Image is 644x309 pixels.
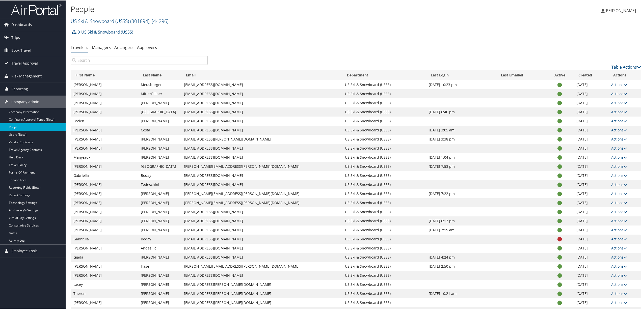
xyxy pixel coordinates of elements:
td: US Ski & Snowboard (USSS) [342,234,426,243]
td: [DATE] [574,80,609,89]
span: Trips [11,31,20,43]
td: [EMAIL_ADDRESS][DOMAIN_NAME] [181,80,342,89]
a: Arrangers [114,44,133,50]
td: [DATE] 6:40 pm [426,107,496,116]
th: First Name: activate to sort column ascending [71,70,138,80]
td: US Ski & Snowboard (USSS) [342,189,426,198]
td: US Ski & Snowboard (USSS) [342,98,426,107]
td: US Ski & Snowboard (USSS) [342,270,426,279]
a: Actions [611,136,627,141]
a: Actions [611,263,627,268]
td: [EMAIL_ADDRESS][DOMAIN_NAME] [181,234,342,243]
th: Department: activate to sort column ascending [342,70,426,80]
td: [EMAIL_ADDRESS][PERSON_NAME][DOMAIN_NAME] [181,134,342,143]
td: Lacey [71,279,138,289]
td: Gabriella [71,234,138,243]
td: US Ski & Snowboard (USSS) [342,198,426,207]
td: [DATE] [574,180,609,189]
a: Actions [611,291,627,295]
td: [DATE] [574,98,609,107]
td: [PERSON_NAME] [138,98,182,107]
td: Andesilic [138,243,182,252]
td: [DATE] [574,243,609,252]
td: [EMAIL_ADDRESS][DOMAIN_NAME] [181,89,342,98]
td: [EMAIL_ADDRESS][DOMAIN_NAME] [181,107,342,116]
span: Employee Tools [11,244,38,257]
td: Hase [138,261,182,270]
td: [DATE] [574,216,609,225]
td: US Ski & Snowboard (USSS) [342,252,426,261]
a: Actions [611,118,627,123]
td: US Ski & Snowboard (USSS) [342,161,426,171]
td: [PERSON_NAME] [71,107,138,116]
td: [DATE] [574,252,609,261]
td: Boday [138,171,182,180]
a: Actions [611,163,627,168]
th: Email: activate to sort column ascending [181,70,342,80]
td: US Ski & Snowboard (USSS) [342,116,426,125]
td: [DATE] [574,125,609,134]
a: Travelers [71,44,88,50]
td: [PERSON_NAME] [71,261,138,270]
a: Table Actions [611,64,641,69]
td: [PERSON_NAME] [71,216,138,225]
td: Tedeschini [138,180,182,189]
a: Approvers [137,44,157,50]
td: US Ski & Snowboard (USSS) [342,89,426,98]
td: Boden [71,116,138,125]
td: [PERSON_NAME] [138,216,182,225]
td: [PERSON_NAME] [138,152,182,161]
input: Search [71,55,208,64]
td: [DATE] [574,270,609,279]
a: US Ski & Snowboard (USSS) [71,17,169,24]
td: [PERSON_NAME] [71,89,138,98]
a: Actions [611,200,627,205]
a: US Ski & Snowboard (USSS) [78,26,133,37]
span: , [ 44296 ] [149,17,169,24]
a: Actions [611,218,627,223]
td: Margeaux [71,152,138,161]
td: [EMAIL_ADDRESS][DOMAIN_NAME] [181,152,342,161]
a: Actions [611,227,627,232]
td: [EMAIL_ADDRESS][DOMAIN_NAME] [181,125,342,134]
td: [PERSON_NAME] [71,80,138,89]
td: US Ski & Snowboard (USSS) [342,289,426,298]
a: Actions [611,209,627,214]
a: Actions [611,154,627,159]
td: [EMAIL_ADDRESS][DOMAIN_NAME] [181,207,342,216]
span: Company Admin [11,95,39,108]
h1: People [71,3,451,14]
td: [DATE] [574,171,609,180]
td: [PERSON_NAME] [71,161,138,171]
td: Giada [71,252,138,261]
td: [DATE] 7:19 am [426,225,496,234]
td: Costa [138,125,182,134]
th: Last Login: activate to sort column ascending [426,70,496,80]
td: [DATE] [574,161,609,171]
td: [DATE] 3:38 pm [426,134,496,143]
a: Actions [611,91,627,96]
td: [DATE] [574,89,609,98]
td: US Ski & Snowboard (USSS) [342,134,426,143]
a: Actions [611,100,627,105]
td: [EMAIL_ADDRESS][DOMAIN_NAME] [181,116,342,125]
td: [DATE] 3:05 am [426,125,496,134]
td: [DATE] [574,198,609,207]
a: Actions [611,127,627,132]
td: [PERSON_NAME][EMAIL_ADDRESS][PERSON_NAME][DOMAIN_NAME] [181,161,342,171]
span: ( 301894 ) [130,17,149,24]
td: US Ski & Snowboard (USSS) [342,216,426,225]
td: [PERSON_NAME] [138,225,182,234]
td: US Ski & Snowboard (USSS) [342,243,426,252]
td: [DATE] 1:04 pm [426,152,496,161]
td: [PERSON_NAME] [138,198,182,207]
td: [GEOGRAPHIC_DATA] [138,107,182,116]
td: [DATE] [574,261,609,270]
td: [DATE] [574,116,609,125]
td: US Ski & Snowboard (USSS) [342,80,426,89]
a: Actions [611,82,627,87]
td: [EMAIL_ADDRESS][PERSON_NAME][DOMAIN_NAME] [181,279,342,289]
th: Actions [609,70,641,80]
td: US Ski & Snowboard (USSS) [342,125,426,134]
a: Actions [611,245,627,250]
